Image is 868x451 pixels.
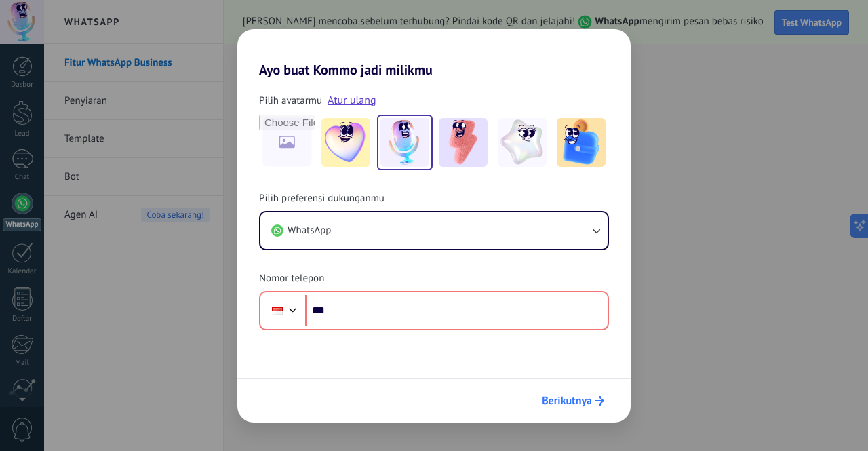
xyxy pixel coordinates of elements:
[328,94,376,107] a: Atur ulang
[380,118,429,167] img: -2.jpeg
[536,389,610,412] button: Berikutnya
[260,212,608,249] button: WhatsApp
[264,296,290,325] div: Indonesia: + 62
[288,224,331,237] span: WhatsApp
[542,396,592,406] span: Berikutnya
[557,118,606,167] img: -5.jpeg
[321,118,370,167] img: -1.jpeg
[259,192,384,205] span: Pilih preferensi dukunganmu
[259,272,324,286] span: Nomor telepon
[259,94,322,108] span: Pilih avatarmu
[237,29,631,78] h2: Ayo buat Kommo jadi milikmu
[439,118,488,167] img: -3.jpeg
[498,118,547,167] img: -4.jpeg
